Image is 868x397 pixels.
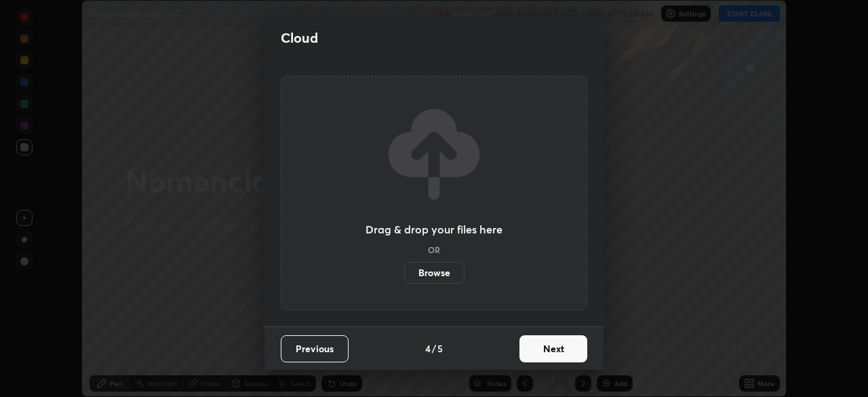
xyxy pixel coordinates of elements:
[281,335,349,362] button: Previous
[366,224,502,235] h3: Drag & drop your files here
[281,29,318,47] h2: Cloud
[519,335,587,362] button: Next
[432,341,436,356] h4: /
[437,341,443,356] h4: 5
[428,246,440,254] h5: OR
[425,341,431,356] h4: 4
